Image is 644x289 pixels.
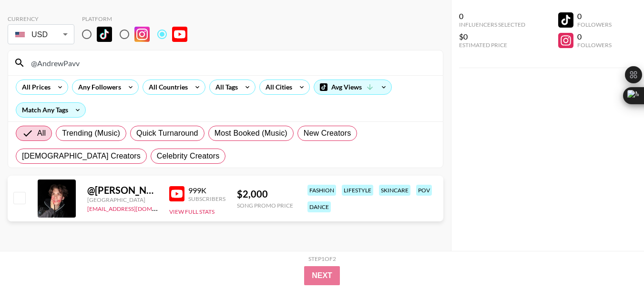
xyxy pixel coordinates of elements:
[459,11,525,21] div: 0
[314,80,391,94] div: Avg Views
[188,195,225,202] div: Subscribers
[62,128,120,139] span: Trending (Music)
[416,185,432,196] div: pov
[304,128,351,139] span: New Creators
[10,26,72,43] div: USD
[308,255,336,262] div: Step 1 of 2
[237,202,293,209] div: Song Promo Price
[577,11,612,21] div: 0
[188,186,225,195] div: 999K
[307,185,336,196] div: fashion
[459,41,525,49] div: Estimated Price
[16,80,52,94] div: All Prices
[37,128,46,139] span: All
[379,185,410,196] div: skincare
[97,27,112,42] img: TikTok
[143,80,190,94] div: All Countries
[157,150,220,162] span: Celebrity Creators
[459,32,525,41] div: $0
[577,21,612,28] div: Followers
[577,32,612,41] div: 0
[169,186,184,201] img: YouTube
[136,128,198,139] span: Quick Turnaround
[237,188,293,200] div: $ 2,000
[304,266,340,285] button: Next
[172,27,187,42] img: YouTube
[577,41,612,49] div: Followers
[307,201,331,212] div: dance
[260,80,294,94] div: All Cities
[134,27,150,42] img: Instagram
[8,15,74,22] div: Currency
[22,150,141,162] span: [DEMOGRAPHIC_DATA] Creators
[215,128,287,139] span: Most Booked (Music)
[82,15,195,22] div: Platform
[25,55,437,70] input: Search by User Name
[596,241,633,278] iframe: Drift Widget Chat Controller
[16,103,85,117] div: Match Any Tags
[342,185,373,196] div: lifestyle
[459,21,525,28] div: Influencers Selected
[210,80,240,94] div: All Tags
[169,208,215,215] button: View Full Stats
[87,203,183,212] a: [EMAIL_ADDRESS][DOMAIN_NAME]
[87,184,158,196] div: @ [PERSON_NAME]
[87,196,158,203] div: [GEOGRAPHIC_DATA]
[72,80,123,94] div: Any Followers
